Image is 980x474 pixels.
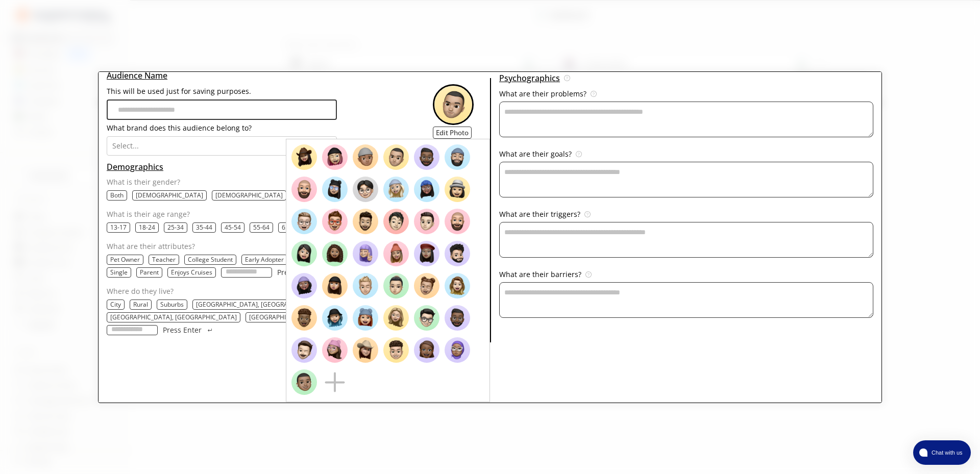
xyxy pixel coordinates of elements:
button: atlas-launcher [913,440,971,465]
button: 55-64 [253,223,269,232]
input: occupation-input [221,267,272,278]
button: Early Adopter [245,256,284,264]
div: location-text-list [107,300,486,335]
button: 18-24 [139,223,155,232]
img: Tooltip Icon [591,91,597,97]
button: Press Enter Press Enter [163,325,214,335]
button: United States [249,313,311,321]
p: What are their barriers? [499,270,581,279]
img: Tooltip Icon [564,75,570,81]
p: What is their age range? [107,210,486,218]
button: Edit Photo [433,127,472,139]
button: Teacher [152,256,176,264]
button: 25-34 [167,223,184,232]
textarea: audience-persona-input-textarea [499,102,873,137]
p: This will be used just for saving purposes. [107,87,337,95]
p: Press Enter [277,268,316,277]
button: 35-44 [196,223,212,232]
button: Atlanta, GA [196,301,323,309]
p: What are their goals? [499,150,572,158]
p: What is their gender? [107,178,486,186]
img: Tooltip Icon [576,151,582,157]
div: gender-text-list [107,190,486,201]
u: Audience Name [107,70,167,81]
button: Single [110,268,128,277]
button: College Student [188,256,233,264]
input: audience-persona-input-input [107,99,337,120]
p: Press Enter [163,326,202,334]
p: [DEMOGRAPHIC_DATA] [215,191,283,199]
p: [GEOGRAPHIC_DATA], [GEOGRAPHIC_DATA] [196,301,323,309]
b: Edit Photo [436,128,469,137]
button: Enjoys Cruises [171,268,212,277]
button: 13-17 [110,223,127,232]
button: Chicago, IL [110,313,237,321]
img: Tooltip Icon [585,271,592,278]
span: Chat with us [927,448,965,457]
u: Psychographics [499,70,560,86]
p: [GEOGRAPHIC_DATA], [GEOGRAPHIC_DATA] [110,313,237,321]
textarea: audience-persona-input-textarea [499,282,873,318]
button: Female [136,191,203,199]
div: age-text-list [107,222,486,233]
button: Pet Owner [110,256,140,264]
div: occupation-text-list [107,255,486,278]
h3: Demographics [107,159,490,174]
button: City [110,301,121,309]
button: Suburbs [160,301,184,309]
p: [GEOGRAPHIC_DATA] [249,313,311,321]
p: What are their problems? [499,90,586,98]
img: Press Enter [207,329,213,332]
button: Press Enter Press Enter [277,267,328,278]
img: Tooltip Icon [584,211,591,217]
img: Upload icon [322,369,348,395]
p: What are their attributes? [107,242,486,251]
button: 65+ [282,223,292,232]
button: Rural [133,301,148,309]
p: What brand does this audience belong to? [107,124,337,132]
textarea: audience-persona-input-textarea [499,162,873,197]
p: What are their triggers? [499,210,580,218]
p: [DEMOGRAPHIC_DATA] [136,191,203,199]
button: Male [215,191,283,199]
button: Parent [140,268,159,277]
input: location-input [107,325,158,335]
button: 45-54 [225,223,241,232]
button: Both [110,191,124,199]
p: Where do they live? [107,287,486,295]
textarea: audience-persona-input-textarea [499,222,873,258]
